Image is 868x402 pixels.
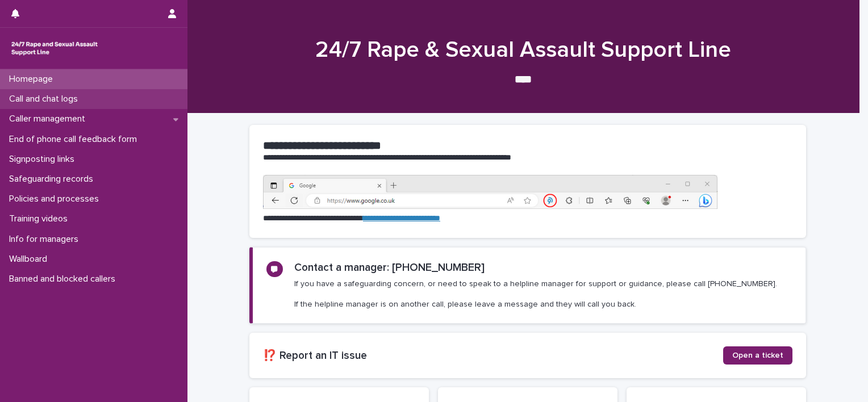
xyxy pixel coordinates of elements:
[5,154,84,165] p: Signposting links
[9,37,100,60] img: rhQMoQhaT3yELyF149Cw
[5,274,124,284] p: Banned and blocked callers
[723,346,792,365] a: Open a ticket
[5,254,56,265] p: Wallboard
[263,349,723,362] h2: ⁉️ Report an IT issue
[5,114,94,124] p: Caller management
[5,234,87,245] p: Info for managers
[263,175,717,209] img: https%3A%2F%2Fcdn.document360.io%2F0deca9d6-0dac-4e56-9e8f-8d9979bfce0e%2FImages%2FDocumentation%...
[245,36,802,64] h1: 24/7 Rape & Sexual Assault Support Line
[5,94,87,104] p: Call and chat logs
[5,174,102,185] p: Safeguarding records
[732,351,783,359] span: Open a ticket
[5,74,62,85] p: Homepage
[294,279,777,310] p: If you have a safeguarding concern, or need to speak to a helpline manager for support or guidanc...
[294,261,485,274] h2: Contact a manager: [PHONE_NUMBER]
[5,213,77,224] p: Training videos
[5,194,108,204] p: Policies and processes
[5,134,146,145] p: End of phone call feedback form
